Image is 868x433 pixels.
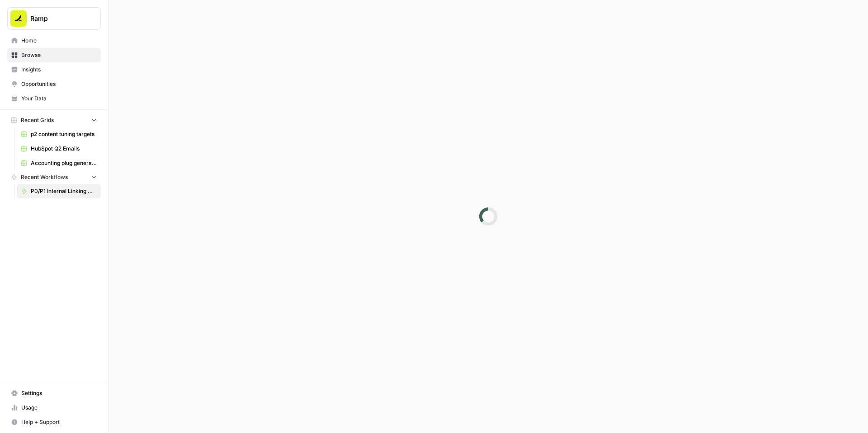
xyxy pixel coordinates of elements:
span: Accounting plug generator -> publish to sanity [31,159,97,167]
button: Help + Support [7,415,101,429]
span: Recent Workflows [21,173,68,181]
a: Accounting plug generator -> publish to sanity [17,156,101,170]
button: Recent Workflows [7,170,101,184]
a: p2 content tuning targets [17,127,101,141]
span: Opportunities [21,80,97,88]
span: Recent Grids [21,116,54,124]
img: Ramp Logo [10,10,27,27]
button: Recent Grids [7,113,101,127]
span: HubSpot Q2 Emails [31,145,97,153]
span: Your Data [21,94,97,103]
a: P0/P1 Internal Linking Workflow [17,184,101,198]
span: P0/P1 Internal Linking Workflow [31,187,97,195]
a: HubSpot Q2 Emails [17,141,101,156]
span: Browse [21,51,97,59]
span: Ramp [30,14,85,23]
span: Home [21,37,97,45]
a: Browse [7,48,101,62]
span: Usage [21,404,97,412]
a: Settings [7,386,101,400]
a: Home [7,33,101,48]
a: Insights [7,62,101,77]
button: Workspace: Ramp [7,7,101,30]
span: Settings [21,389,97,397]
a: Opportunities [7,77,101,91]
a: Usage [7,400,101,415]
span: Help + Support [21,418,97,426]
a: Your Data [7,91,101,106]
span: p2 content tuning targets [31,130,97,138]
span: Insights [21,66,97,74]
